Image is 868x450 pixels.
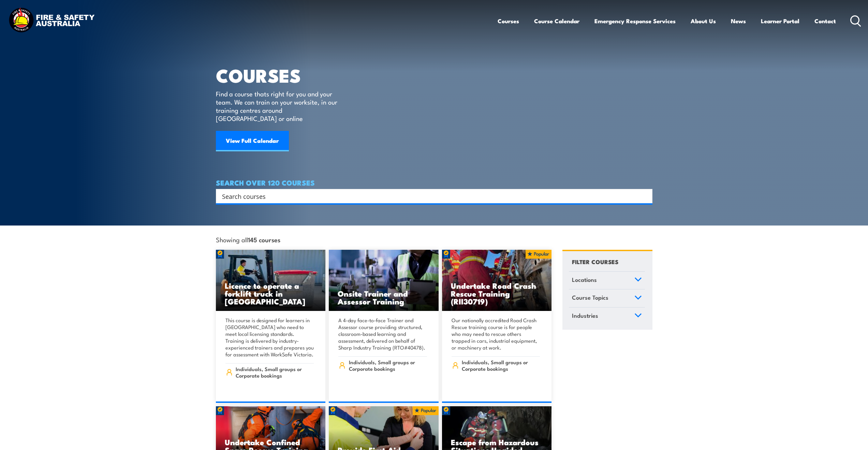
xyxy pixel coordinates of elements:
span: Individuals, Small groups or Corporate bookings [236,366,314,379]
a: News [731,12,746,30]
a: Learner Portal [761,12,799,30]
button: Search magnifier button [641,191,650,201]
img: Safety For Leaders [329,250,439,311]
p: Find a course thats right for you and your team. We can train on your worksite, in our training c... [216,90,340,122]
img: Licence to operate a forklift truck Training [216,250,326,311]
a: View Full Calendar [216,131,289,151]
p: A 4-day face-to-face Trainer and Assessor course providing structured, classroom-based learning a... [338,317,427,351]
p: Our nationally accredited Road Crash Rescue training course is for people who may need to rescue ... [452,317,540,351]
span: Individuals, Small groups or Corporate bookings [349,359,427,372]
a: About Us [691,12,716,30]
a: Locations [569,272,645,289]
span: Showing all [216,236,280,243]
a: Courses [498,12,519,30]
a: Emergency Response Services [594,12,676,30]
p: This course is designed for learners in [GEOGRAPHIC_DATA] who need to meet local licensing standa... [225,317,314,358]
h3: Licence to operate a forklift truck in [GEOGRAPHIC_DATA] [225,282,317,305]
a: Onsite Trainer and Assessor Training [329,250,439,311]
a: Industries [569,308,645,325]
form: Search form [223,191,639,201]
strong: 145 courses [248,235,280,244]
h3: Undertake Road Crash Rescue Training (RII30719) [451,282,543,305]
a: Undertake Road Crash Rescue Training (RII30719) [442,250,552,311]
span: Locations [572,275,597,284]
span: Industries [572,311,598,320]
h3: Onsite Trainer and Assessor Training [338,289,430,305]
span: Course Topics [572,293,608,302]
span: Individuals, Small groups or Corporate bookings [462,359,540,372]
img: Road Crash Rescue Training [442,250,552,311]
h4: SEARCH OVER 120 COURSES [216,179,652,186]
a: Course Calendar [534,12,579,30]
h4: FILTER COURSES [572,257,618,266]
a: Contact [814,12,836,30]
h1: COURSES [216,67,347,83]
input: Search input [222,191,637,201]
a: Licence to operate a forklift truck in [GEOGRAPHIC_DATA] [216,250,326,311]
a: Course Topics [569,289,645,307]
